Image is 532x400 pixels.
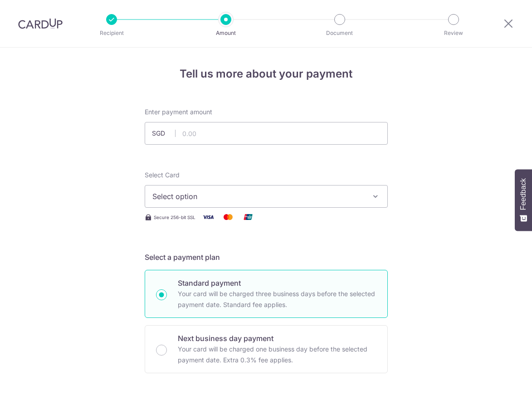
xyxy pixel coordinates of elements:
[178,288,376,310] p: Your card will be charged three business days before the selected payment date. Standard fee appl...
[519,178,527,210] span: Feedback
[219,211,237,223] img: Mastercard
[306,29,373,38] p: Document
[145,171,180,179] span: translation missing: en.payables.payment_networks.credit_card.summary.labels.select_card
[199,211,217,223] img: Visa
[515,169,532,231] button: Feedback - Show survey
[178,344,376,366] p: Your card will be charged one business day before the selected payment date. Extra 0.3% fee applies.
[178,278,376,288] p: Standard payment
[145,252,388,263] h5: Select a payment plan
[420,29,487,38] p: Review
[152,191,364,202] span: Select option
[178,333,376,344] p: Next business day payment
[145,107,212,117] span: Enter payment amount
[152,129,176,138] span: SGD
[145,66,388,82] h4: Tell us more about your payment
[18,18,63,29] img: CardUp
[239,211,257,223] img: Union Pay
[154,214,195,221] span: Secure 256-bit SSL
[78,29,145,38] p: Recipient
[145,185,388,208] button: Select option
[192,29,259,38] p: Amount
[145,122,388,145] input: 0.00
